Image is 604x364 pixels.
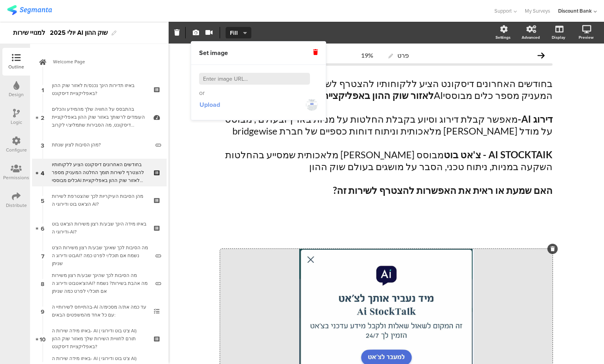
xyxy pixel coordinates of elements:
[41,224,44,232] span: 6
[52,244,150,267] div: מה הסיבות לכך שאינך שבע/ת רצון משירות הצ'ט בוט ודירוג הAI? נשמח אם תוכל/י לפרט כמה שניתן
[220,78,553,101] p: בחודשים האחרונים דיסקונט הציע ללקוחותיו להצטרף לשירות תומך החלטה המעניק מספר כלים מבוססיAI
[41,168,44,177] span: 4
[53,58,154,66] span: Welcome Page
[518,113,553,125] strong: דירוג AI-
[11,119,22,126] div: Logic
[52,105,146,129] div: בהתבסס על החוויה שלך מהמידע והכלים העומדים לרשותך באזור שוק ההון באפליקציית דיסקונט, מה הסבירות ש...
[579,34,594,40] div: Preview
[199,73,310,85] input: Enter image URL...
[32,269,167,297] a: 8 מה הסיבות לכך שהינך שבע/ת רצון משירות הצ'אטבוט ודירוג הAI? מה אהבת בשירות? נשמח אם תוכל/י לפרט ...
[32,186,167,214] a: 5 מהן הסיבות העיקריות לכך שהצטרפת לשירות הצ'אט בוט ודירוגי ה AI?
[552,34,565,40] div: Display
[52,327,146,351] div: באיזו מידה שירות ה- AI ( צ'ט בוט ודירוגי AI) תורם לחוויית השירות שלך מאזור שוק ההון באפליקציית די...
[306,99,318,111] img: https%3A%2F%2Fd3718dnoaommpf.cloudfront.net%2Fquestion%2Fc56bb1c4defa9b0486a9.png
[199,49,228,57] span: Set image
[32,76,167,103] a: 1 באיזו תדירות הינך נכנס/ת לאזור שוק ההון באפליקציית דיסקונט?
[9,91,24,98] div: Design
[52,82,146,97] div: באיזו תדירות הינך נכנס/ת לאזור שוק ההון באפליקציית דיסקונט?
[13,27,108,39] div: יולי 2025 למנויי שירות AI שוק ההון
[220,149,553,173] p: מבוסס [PERSON_NAME] מלאכותית שמסייע בהחלטות השקעה במניות, ניתוח טכני, הסבר על מושגים בעולם שוק ההון
[32,325,167,353] a: 10 באיזו מידה שירות ה- AI ( צ'ט בוט ודירוגי AI) תורם לחוויית השירות שלך מאזור שוק ההון באפליקציית...
[41,251,44,260] span: 7
[32,297,167,325] a: 9 בהתייחס לשירותיי ה-AI עד כמה את/ה מסכימ/ה עם כל אחד מהמשפטים הבאים:
[52,303,146,319] div: בהתייחס לשירותיי ה-AI עד כמה את/ה מסכימ/ה עם כל אחד מהמשפטים הבאים:
[496,34,511,40] div: Settings
[494,7,512,15] span: Support
[41,140,44,149] span: 3
[40,334,46,343] span: 10
[32,214,167,242] a: 6 באיזו מידה הינך שבע/ת רצון משירות הצ'אט בוט ודירוגי ה-AI?
[397,51,409,59] span: פרט
[52,192,146,208] div: מהן הסיבות העיקריות לכך שהצטרפת לשירות הצ'אט בוט ודירוגי ה AI?
[6,202,27,209] div: Distribute
[230,29,246,37] span: Fill
[6,146,27,154] div: Configure
[52,141,150,149] div: מהן הסיבות לציון שנתת?
[7,5,52,15] img: segmanta logo
[32,242,167,269] a: 7 מה הסיבות לכך שאינך שבע/ת רצון משירות הצ'ט בוט ודירוג הAI? נשמח אם תוכל/י לפרט כמה שניתן
[32,103,167,131] a: 2 בהתבסס על החוויה שלך מהמידע והכלים העומדים לרשותך באזור שוק ההון באפליקציית דיסקונט, מה הסבירות...
[32,131,167,159] a: 3 מהן הסיבות לציון שנתת?
[522,34,540,40] div: Advanced
[199,98,220,112] button: Upload
[558,7,592,15] div: Discount Bank
[41,196,44,205] span: 5
[52,220,146,236] div: באיזו מידה הינך שבע/ת רצון משירות הצ'אט בוט ודירוגי ה-AI?
[220,113,553,137] p: מאפשר קבלת דירוג וסיוע בקבלת החלטות על מניות בארץ ובעולם , מבוסס על מודל [PERSON_NAME] מלאכותית ו...
[361,51,373,59] div: 19%
[32,48,167,76] a: Welcome Page
[199,100,220,109] span: Upload
[8,63,24,70] div: Outline
[52,161,146,184] div: בחודשים האחרונים דיסקונט הציע ללקוחותיו להצטרף לשירות תומך החלטה המעניק מספר כלים מבוססיAI לאזור ...
[226,27,251,39] button: Fill
[52,271,150,295] div: מה הסיבות לכך שהינך שבע/ת רצון משירות הצ'אטבוט ודירוג הAI? מה אהבת בשירות? נשמח אם תוכל/י לפרט כמ...
[41,307,44,315] span: 9
[42,85,44,94] span: 1
[32,159,167,186] a: 4 בחודשים האחרונים דיסקונט הציע ללקוחותיו להצטרף לשירות תומך החלטה המעניק מספר כלים מבוססיAI לאזו...
[41,113,44,121] span: 2
[285,89,434,101] strong: לאזור שוק ההון באפליקציית דיסקונט:
[333,184,553,196] strong: האם שמעת או ראית את האפשרות להצטרף לשירות זה?
[444,149,553,160] strong: AI STOCKTAIK - צ'אט בוט
[41,279,44,288] span: 8
[199,89,205,97] span: or
[3,174,29,181] div: Permissions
